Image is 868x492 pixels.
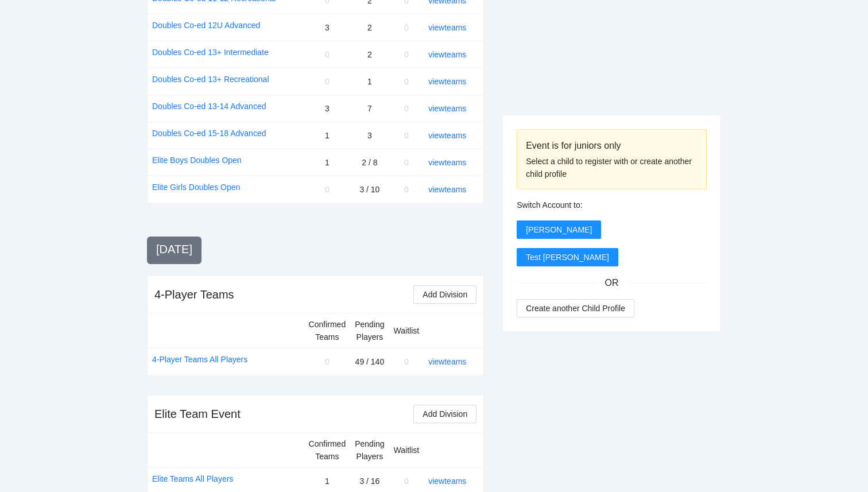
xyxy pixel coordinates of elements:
td: 3 [304,14,351,41]
span: 0 [404,50,409,59]
div: Confirmed Teams [309,318,346,343]
td: 3 / 10 [350,176,389,203]
span: 0 [325,357,330,366]
a: view teams [428,23,466,32]
span: 0 [404,23,409,32]
td: 1 [350,68,389,95]
button: Add Division [413,285,476,304]
td: 2 [350,14,389,41]
span: 0 [404,357,409,366]
span: 0 [404,185,409,194]
span: 0 [404,131,409,140]
button: Create another Child Profile [517,299,634,317]
a: Elite Boys Doubles Open [152,154,242,166]
button: Add Division [413,405,476,423]
a: Elite Girls Doubles Open [152,181,240,193]
a: Doubles Co-ed 13+ Intermediate [152,46,269,59]
td: 2 / 8 [350,149,389,176]
div: Select a child to register with or create another child profile [526,155,697,180]
a: Doubles Co-ed 13+ Recreational [152,73,269,86]
td: 3 [304,95,351,122]
a: view teams [428,131,466,140]
span: 0 [404,77,409,86]
button: [PERSON_NAME] [517,220,601,239]
span: [PERSON_NAME] [526,223,592,236]
td: 7 [350,95,389,122]
span: OR [596,276,628,290]
a: Doubles Co-ed 13-14 Advanced [152,100,266,113]
span: 0 [325,50,330,59]
div: Pending Players [355,437,384,463]
td: 1 [304,122,351,149]
span: 0 [325,77,330,86]
div: Waitlist [394,324,420,337]
a: view teams [428,77,466,86]
td: 1 [304,149,351,176]
div: Event is for juniors only [526,138,697,153]
a: view teams [428,357,466,366]
div: Pending Players [355,318,384,343]
a: Doubles Co-ed 15-18 Advanced [152,127,266,140]
a: 4-Player Teams All Players [152,353,247,366]
span: Create another Child Profile [526,302,625,315]
span: Add Division [423,288,467,301]
button: Test [PERSON_NAME] [517,248,618,266]
span: 0 [404,476,409,486]
div: Switch Account to: [517,199,707,211]
div: Confirmed Teams [309,437,346,463]
span: Test [PERSON_NAME] [526,251,609,264]
td: 2 [350,41,389,68]
a: Elite Teams All Players [152,472,233,485]
span: 0 [404,158,409,167]
span: 0 [404,104,409,113]
span: Add Division [423,408,467,420]
span: 0 [325,185,330,194]
a: view teams [428,50,466,59]
span: [DATE] [156,243,192,255]
td: 3 [350,122,389,149]
a: Doubles Co-ed 12U Advanced [152,19,260,32]
td: 49 / 140 [350,348,389,375]
a: view teams [428,185,466,194]
a: view teams [428,104,466,113]
div: 4-Player Teams [154,286,234,303]
div: Elite Team Event [154,406,241,422]
a: view teams [428,476,466,486]
a: view teams [428,158,466,167]
div: Waitlist [394,444,420,456]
